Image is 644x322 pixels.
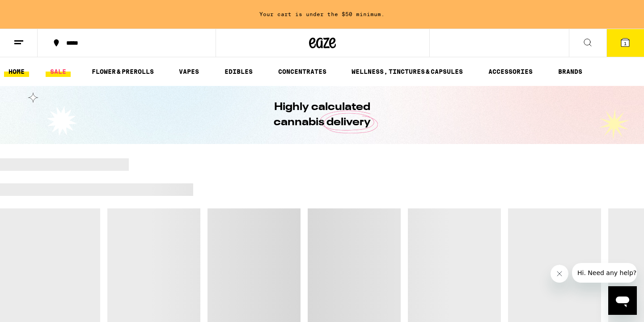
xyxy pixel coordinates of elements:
a: ACCESSORIES [484,66,537,77]
a: HOME [4,66,29,77]
a: EDIBLES [220,66,257,77]
a: SALE [46,66,71,77]
button: 1 [606,29,644,57]
iframe: Close message [551,265,568,283]
iframe: Message from company [572,263,637,283]
h1: Highly calculated cannabis delivery [248,100,396,130]
a: FLOWER & PREROLLS [87,66,158,77]
a: CONCENTRATES [274,66,331,77]
span: 1 [624,41,627,46]
a: WELLNESS, TINCTURES & CAPSULES [347,66,467,77]
iframe: Button to launch messaging window [608,286,637,315]
a: BRANDS [554,66,587,77]
a: VAPES [174,66,203,77]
